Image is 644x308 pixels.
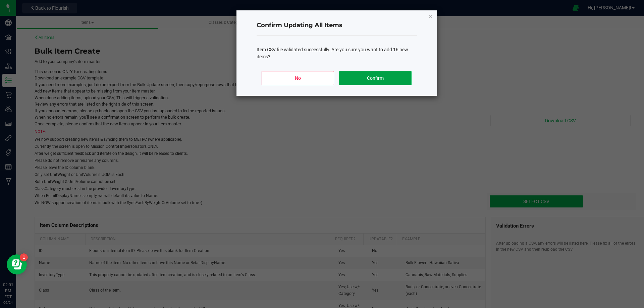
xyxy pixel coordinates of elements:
[257,46,417,60] div: Item CSV file validated successfully. Are you sure you want to add 16 new items?
[7,254,27,274] iframe: Resource center
[339,71,411,85] button: Confirm
[257,21,417,30] h4: Confirm Updating All Items
[262,71,334,85] button: No
[20,253,28,261] iframe: Resource center unread badge
[428,12,433,20] button: Close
